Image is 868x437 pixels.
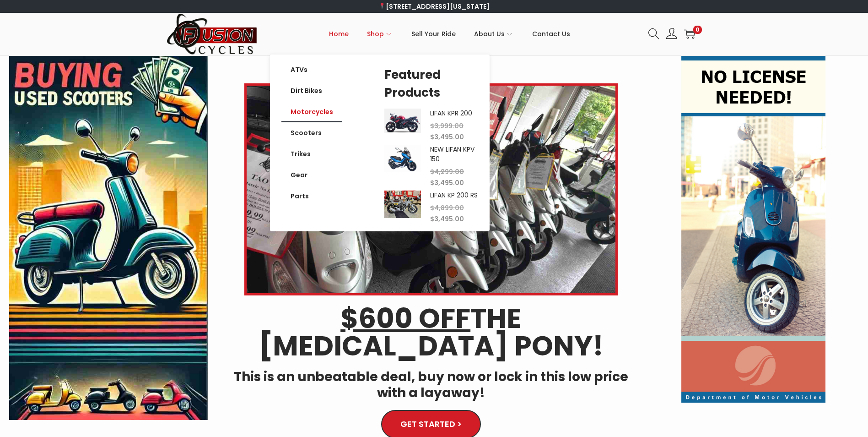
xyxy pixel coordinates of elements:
[430,214,464,224] span: 3,495.00
[532,13,570,55] a: Contact Us
[281,164,342,186] a: Gear
[221,369,641,401] h4: This is an unbeatable deal, buy now or lock in this low price with a layaway!
[411,22,456,45] span: Sell Your Ride
[430,178,464,187] span: 3,495.00
[281,143,342,164] a: Trikes
[281,101,342,122] a: Motorcycles
[379,3,385,9] img: 📍
[281,186,342,207] a: Parts
[384,109,421,133] img: Product Image
[329,13,349,55] a: Home
[367,13,393,55] a: Shop
[430,145,474,164] a: NEW LIFAN KPV 150
[281,59,342,207] nav: Menu
[430,203,434,213] span: $
[167,13,258,55] img: Woostify retina logo
[430,109,472,118] a: LIFAN KPR 200
[430,167,434,176] span: $
[258,13,642,55] nav: Primary navigation
[474,13,514,55] a: About Us
[281,80,342,101] a: Dirt Bikes
[430,178,434,187] span: $
[281,122,342,143] a: Scooters
[340,299,470,338] u: $600 OFF
[384,66,478,102] h5: Featured Products
[411,13,456,55] a: Sell Your Ride
[281,59,342,80] a: ATVs
[329,22,349,45] span: Home
[430,167,464,176] span: 4,299.00
[430,214,434,224] span: $
[378,2,490,11] a: [STREET_ADDRESS][US_STATE]
[367,22,384,45] span: Shop
[430,203,464,213] span: 4,899.00
[384,145,421,172] img: Product Image
[532,22,570,45] span: Contact Us
[430,121,464,131] span: 3,999.00
[221,305,641,360] h2: THE [MEDICAL_DATA] PONY!
[684,28,695,39] a: 0
[400,420,462,428] span: GET STARTED >
[430,191,478,200] a: LIFAN KP 200 RS
[474,22,505,45] span: About Us
[384,191,421,218] img: Product Image
[430,132,464,142] span: 3,495.00
[430,132,434,142] span: $
[430,121,434,131] span: $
